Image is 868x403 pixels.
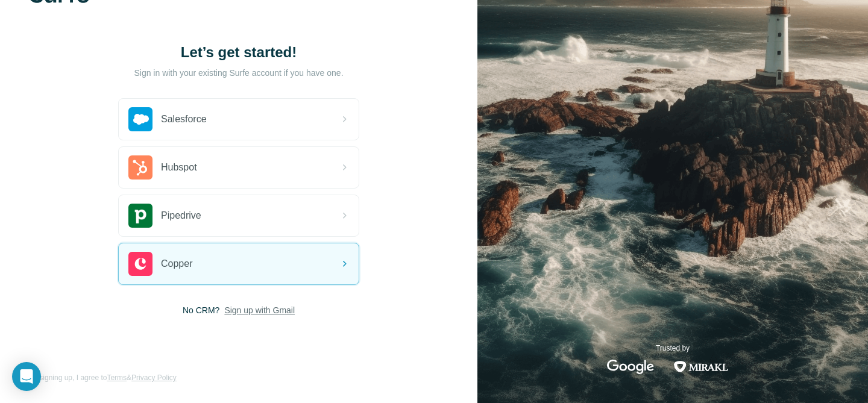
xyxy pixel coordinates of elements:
[161,257,192,271] span: Copper
[128,204,153,228] img: pipedrive's logo
[131,373,177,382] a: Privacy Policy
[553,360,600,374] img: google's logo
[161,112,207,127] span: Salesforce
[610,360,643,374] img: uber's logo
[183,304,219,316] span: No CRM?
[128,155,153,180] img: hubspot's logo
[161,208,201,223] span: Pipedrive
[12,362,41,391] div: Open Intercom Messenger
[224,304,295,316] button: Sign up with Gmail
[128,107,153,131] img: salesforce's logo
[118,43,359,62] h1: Let’s get started!
[128,252,153,276] img: copper's logo
[107,373,127,382] a: Terms
[656,343,690,354] p: Trusted by
[653,360,708,374] img: mirakl's logo
[718,360,793,374] img: spendesk's logo
[134,67,343,79] p: Sign in with your existing Surfe account if you have one.
[161,160,197,175] span: Hubspot
[29,372,177,383] span: By signing up, I agree to &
